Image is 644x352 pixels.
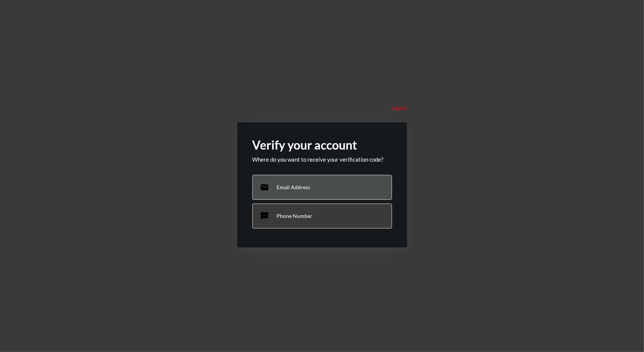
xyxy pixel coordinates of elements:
p: Where do you want to receive your verification code? [252,156,392,163]
p: Email Address [277,184,310,190]
p: Logout [392,105,407,111]
p: Phone Number [277,213,313,219]
mat-icon: email [260,183,269,192]
h2: Verify your account [252,137,392,152]
mat-icon: sms [260,212,269,221]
